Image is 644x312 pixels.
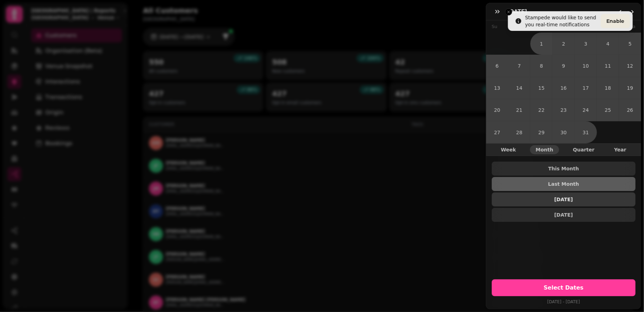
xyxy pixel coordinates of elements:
button: Wednesday, July 23rd, 2025, selected [553,99,575,121]
button: Thursday, July 24th, 2025, selected [575,99,597,121]
button: Tuesday, July 22nd, 2025, selected [530,99,553,121]
span: Year [614,147,626,152]
button: Thursday, July 10th, 2025, selected [575,55,597,77]
button: Sunday, July 13th, 2025, selected [486,77,508,99]
th: Monday [515,20,522,33]
h3: [DATE] [507,7,530,16]
button: Wednesday, July 30th, 2025, selected [553,121,575,143]
button: Sunday, July 20th, 2025, selected [486,99,508,121]
button: Wednesday, July 2nd, 2025, selected [553,33,575,55]
th: Friday [609,20,613,33]
button: Sunday, July 27th, 2025, selected [486,121,508,143]
button: Last Month [492,177,636,191]
th: Saturday [630,20,636,33]
button: Friday, July 18th, 2025, selected [597,77,619,99]
button: Thursday, July 3rd, 2025, selected [575,33,597,55]
button: Thursday, July 17th, 2025, selected [575,77,597,99]
th: Sunday [492,20,497,33]
button: Saturday, July 19th, 2025, selected [619,77,641,99]
th: Tuesday [539,20,544,33]
button: Saturday, July 5th, 2025, selected [619,33,641,55]
button: Monday, July 7th, 2025, selected [508,55,530,77]
button: Saturday, July 12th, 2025, selected [619,55,641,77]
button: Wednesday, July 9th, 2025, selected [553,55,575,77]
button: Tuesday, July 29th, 2025, selected [530,121,553,143]
span: Select Dates [500,285,627,291]
table: July 2025 [486,20,641,143]
span: Quarter [573,147,595,152]
button: [DATE] [492,192,636,206]
button: Saturday, July 26th, 2025, selected [619,99,641,121]
button: Wednesday, July 16th, 2025, selected [553,77,575,99]
button: Sunday, July 6th, 2025, selected [486,55,508,77]
button: Go to the Next Month [626,6,638,18]
button: Friday, July 25th, 2025, selected [597,99,619,121]
span: Week [501,147,516,152]
span: Last Month [497,182,630,186]
button: Go to the Previous Month [615,6,626,18]
span: [DATE] [497,212,630,217]
button: Select Dates [492,279,636,296]
span: This Month [497,166,630,171]
button: Month [530,145,559,154]
button: Tuesday, July 1st, 2025, selected [530,33,553,55]
th: Thursday [585,20,591,33]
button: Year [609,145,632,154]
button: Tuesday, July 8th, 2025, selected [530,55,553,77]
button: Friday, July 11th, 2025, selected [597,55,619,77]
button: Monday, July 21st, 2025, selected [508,99,530,121]
button: Friday, July 4th, 2025, selected [597,33,619,55]
button: Tuesday, July 15th, 2025, selected [530,77,553,99]
p: [DATE] - [DATE] [492,298,636,306]
button: Monday, July 28th, 2025, selected [508,121,530,143]
button: Thursday, July 31st, 2025, selected [575,121,597,143]
button: Quarter [568,145,600,154]
button: This Month [492,162,636,176]
button: [DATE] [492,208,636,222]
span: [DATE] [497,197,630,202]
th: Wednesday [561,20,568,33]
button: Week [495,145,522,154]
button: Monday, July 14th, 2025, selected [508,77,530,99]
span: Month [536,147,553,152]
